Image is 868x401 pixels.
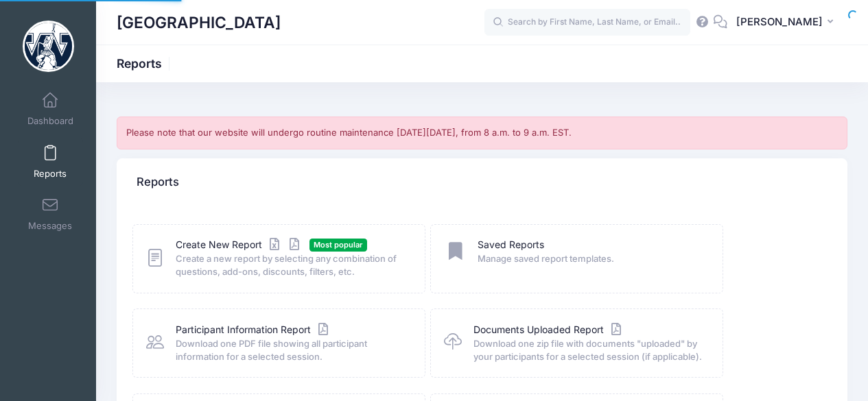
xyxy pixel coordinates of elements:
span: [PERSON_NAME] [736,14,823,29]
h1: Reports [117,56,174,71]
h4: Reports [137,162,179,202]
a: Saved Reports [478,238,544,252]
span: Reports [34,168,67,180]
img: Westminster College [23,21,74,72]
span: Create a new report by selecting any combination of questions, add-ons, discounts, filters, etc. [176,252,408,279]
div: Please note that our website will undergo routine maintenance [DATE][DATE], from 8 a.m. to 9 a.m.... [117,117,847,149]
input: Search by First Name, Last Name, or Email... [484,9,690,36]
a: Reports [18,138,83,186]
a: Create New Report [176,238,303,252]
a: Documents Uploaded Report [473,323,624,337]
span: Most popular [309,239,367,252]
span: Dashboard [27,116,73,127]
span: Manage saved report templates. [478,252,705,266]
button: [PERSON_NAME] [727,7,847,38]
span: Download one PDF file showing all participant information for a selected session. [176,337,408,364]
h1: [GEOGRAPHIC_DATA] [117,7,281,38]
span: Download one zip file with documents "uploaded" by your participants for a selected session (if a... [473,337,705,364]
a: Dashboard [18,85,83,133]
a: Participant Information Report [176,323,331,337]
a: Messages [18,190,83,238]
span: Messages [28,221,72,232]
